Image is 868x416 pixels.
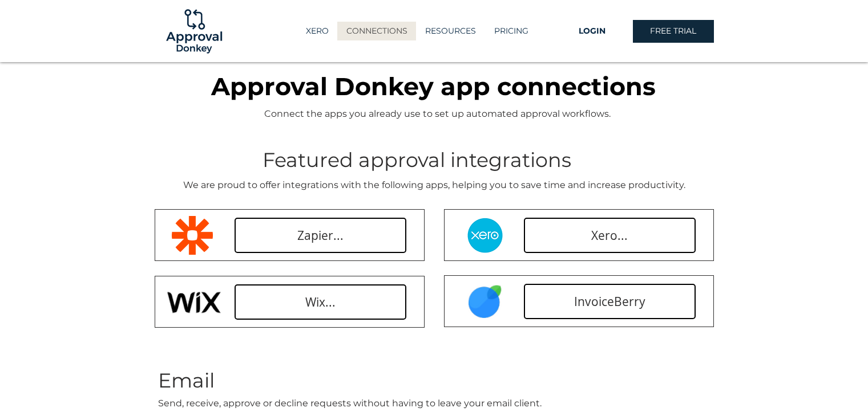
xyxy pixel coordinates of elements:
img: zapier-logomark.png [172,216,213,255]
a: FREE TRIAL [633,20,714,43]
p: XERO [300,22,334,40]
span: Connect the apps you already use to set up automated approval workflows. [264,108,611,119]
a: Wix... [235,284,406,320]
a: CONNECTIONS [337,22,416,40]
span: LOGIN [579,26,605,37]
a: PRICING [485,22,537,40]
span: We are proud to offer integrations with the following apps, helping you to save time and increase... [183,180,685,190]
span: Xero... [591,227,628,244]
span: Featured approval integrations [263,148,571,172]
p: PRICING [488,22,534,40]
span: FREE TRIAL [650,26,696,37]
span: Wix... [305,294,336,311]
span: Approval Donkey app connections [211,71,656,101]
a: Xero... [524,218,696,253]
a: XERO [297,22,337,40]
div: RESOURCES [416,22,485,40]
a: LOGIN [552,20,633,43]
p: CONNECTIONS [341,22,413,40]
img: InvoiceBerry.PNG [466,284,504,319]
img: Xero Circle.png [466,218,504,253]
p: RESOURCES [419,22,482,40]
span: Send, receive, approve or decline requests without having to leave your email client. [158,398,542,409]
span: Email [158,368,215,393]
img: Wix Logo.PNG [162,284,223,319]
span: InvoiceBerry [574,293,645,310]
span: Zapier... [297,227,344,244]
nav: Site [282,22,552,40]
a: Zapier... [235,218,406,253]
a: InvoiceBerry [524,284,696,319]
img: Logo-01.png [163,1,225,62]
